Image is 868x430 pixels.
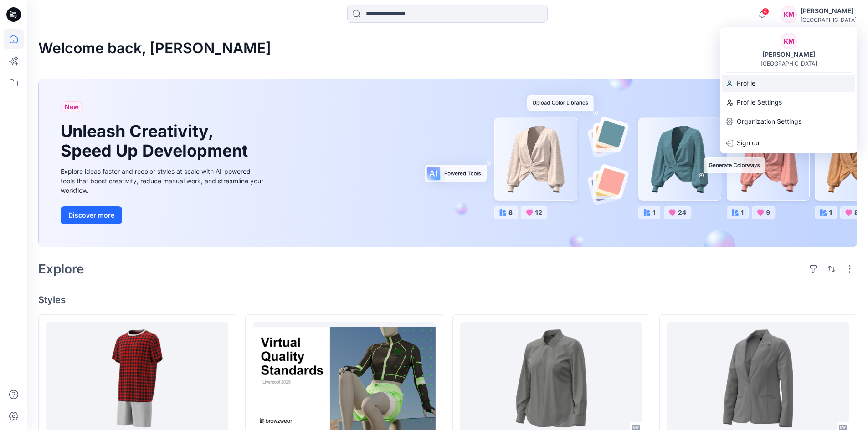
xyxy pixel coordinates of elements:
[737,113,801,130] p: Organization Settings
[61,121,252,161] h1: Unleash Creativity, Speed Up Development
[737,75,755,92] p: Profile
[801,16,857,23] div: [GEOGRAPHIC_DATA]
[737,134,761,152] p: Sign out
[61,206,266,224] a: Discover more
[781,33,797,49] div: KM
[720,94,857,111] a: Profile Settings
[61,206,122,224] button: Discover more
[720,75,857,92] a: Profile
[757,49,821,60] div: [PERSON_NAME]
[720,113,857,130] a: Organization Settings
[761,60,817,67] div: [GEOGRAPHIC_DATA]
[65,101,79,112] span: New
[38,262,84,276] h2: Explore
[38,40,271,57] h2: Welcome back, [PERSON_NAME]
[762,8,769,15] span: 4
[781,6,797,23] div: KM
[61,167,266,195] div: Explore ideas faster and recolor styles at scale with AI-powered tools that boost creativity, red...
[737,94,782,111] p: Profile Settings
[801,5,857,16] div: [PERSON_NAME]
[38,294,857,305] h4: Styles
